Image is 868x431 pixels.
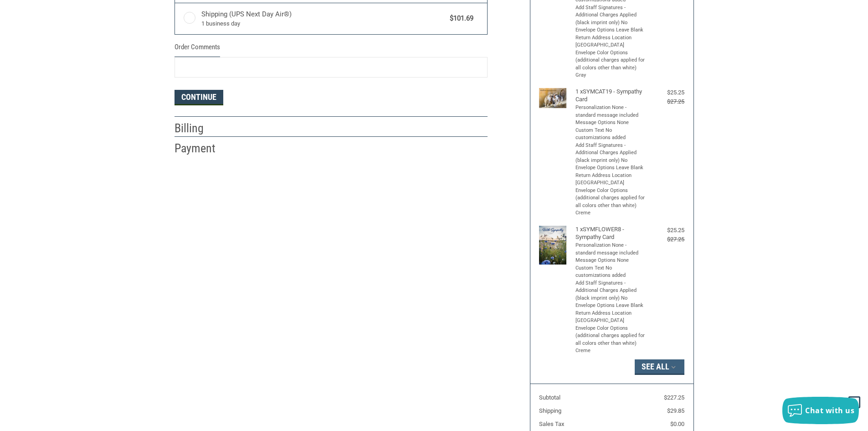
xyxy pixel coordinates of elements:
[201,19,446,28] span: 1 business day
[648,88,684,97] div: $25.25
[575,104,646,119] li: Personalization None - standard message included
[575,325,646,355] li: Envelope Color Options (additional charges applied for all colors other than white) Creme
[575,310,646,325] li: Return Address Location [GEOGRAPHIC_DATA]
[575,49,646,79] li: Envelope Color Options (additional charges applied for all colors other than white) Gray
[575,26,646,34] li: Envelope Options Leave Blank
[805,405,854,415] span: Chat with us
[575,142,646,165] li: Add Staff Signatures - Additional Charges Applied (black imprint only) No
[664,394,684,401] span: $227.25
[667,407,684,414] span: $29.85
[575,265,646,280] li: Custom Text No customizations added
[539,421,564,427] span: Sales Tax
[575,242,646,257] li: Personalization None - standard message included
[175,141,228,156] h2: Payment
[175,42,220,57] legend: Order Comments
[648,235,684,244] div: $27.25
[539,407,561,414] span: Shipping
[575,34,646,49] li: Return Address Location [GEOGRAPHIC_DATA]
[670,421,684,427] span: $0.00
[575,88,646,103] h4: 1 x SYMCAT19 - Sympathy Card
[648,226,684,235] div: $25.25
[175,121,228,136] h2: Billing
[635,359,684,375] button: See All
[175,90,223,105] button: Continue
[782,397,859,424] button: Chat with us
[575,127,646,142] li: Custom Text No customizations added
[575,172,646,187] li: Return Address Location [GEOGRAPHIC_DATA]
[575,164,646,172] li: Envelope Options Leave Blank
[539,394,560,401] span: Subtotal
[575,119,646,127] li: Message Options None
[575,302,646,310] li: Envelope Options Leave Blank
[575,226,646,241] h4: 1 x SYMFLOWER8 - Sympathy Card
[575,280,646,302] li: Add Staff Signatures - Additional Charges Applied (black imprint only) No
[575,4,646,27] li: Add Staff Signatures - Additional Charges Applied (black imprint only) No
[201,9,446,28] span: Shipping (UPS Next Day Air®)
[575,187,646,217] li: Envelope Color Options (additional charges applied for all colors other than white) Creme
[575,257,646,265] li: Message Options None
[446,13,474,24] span: $101.69
[648,97,684,106] div: $27.25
